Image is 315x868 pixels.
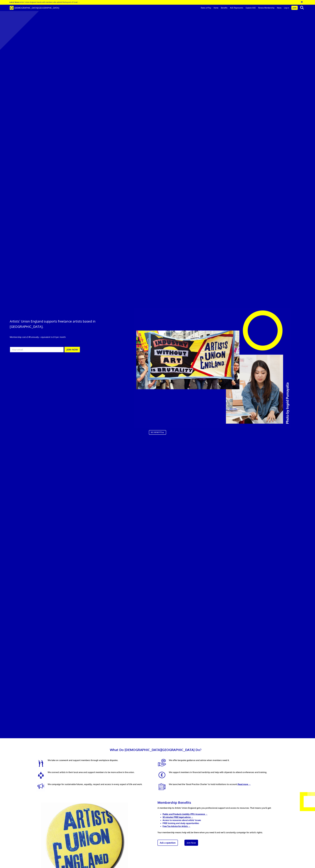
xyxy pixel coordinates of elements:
a: Rates of Pay [200,5,212,11]
button: JOIN NOW [64,347,80,352]
a: Home [212,5,220,11]
p: We support members in financial hardship and help with stipends to attend conferences and training. [156,771,277,780]
span: [DEMOGRAPHIC_DATA][GEOGRAPHIC_DATA] [15,6,59,9]
a: Explore AUE [244,5,257,11]
h2: Membership Benefits [157,800,290,805]
strong: Latest News: [9,1,19,3]
p: We take on casework and support members through workplace disputes. [34,759,156,768]
a: Renew Membership [257,5,276,11]
a: 30 minutes FREE legal advice → [163,816,193,818]
p: Membership costs £48 annually – equivalent to £4 per month. [10,336,106,339]
p: A membership to Artists’ Union England gets you professional support and access to resources. Tha... [157,806,290,809]
a: Free Tax Advice for Artists → [163,825,190,828]
a: News [276,5,283,11]
a: Benefits [220,5,229,11]
li: FREE training and study opportunities [163,822,290,825]
p: Your membership means help will be there when you need it and we’ll constantly campaign for artis... [157,831,290,834]
a: AUE Represents [229,5,244,11]
a: Read more → [238,783,251,786]
h1: Artists’ Union England supports freelance artists based in [GEOGRAPHIC_DATA]. [10,319,106,329]
a: Join [291,6,298,10]
a: Join Now [184,840,198,846]
a: SEE BENEFITS [149,430,166,435]
a: Brand [DEMOGRAPHIC_DATA][GEOGRAPHIC_DATA] [8,5,61,11]
a: Latest News:Artists’ Union England stands with members who uphold the boycott of Israel → [9,1,80,3]
button: search [298,5,306,10]
a: Log in [283,5,290,11]
a: Public and Products Liability (PPL) insurance → [163,813,207,815]
p: We launched the 'Good Practice Charter' to hold institutions to account. [156,783,277,792]
p: We offer bespoke guidance and advice when members need it. [156,759,277,768]
p: We connect artists in their local area and support members to be more active in the union. [34,771,156,780]
a: Ask a question [157,840,178,846]
p: We campaign for sustainable futures, equality, respect and access in every aspect of life and work. [34,783,156,792]
input: Your email [10,347,64,352]
li: Access to resources about artists’ issues [163,819,290,822]
h2: What Do [DEMOGRAPHIC_DATA][GEOGRAPHIC_DATA] Do? [34,747,277,752]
